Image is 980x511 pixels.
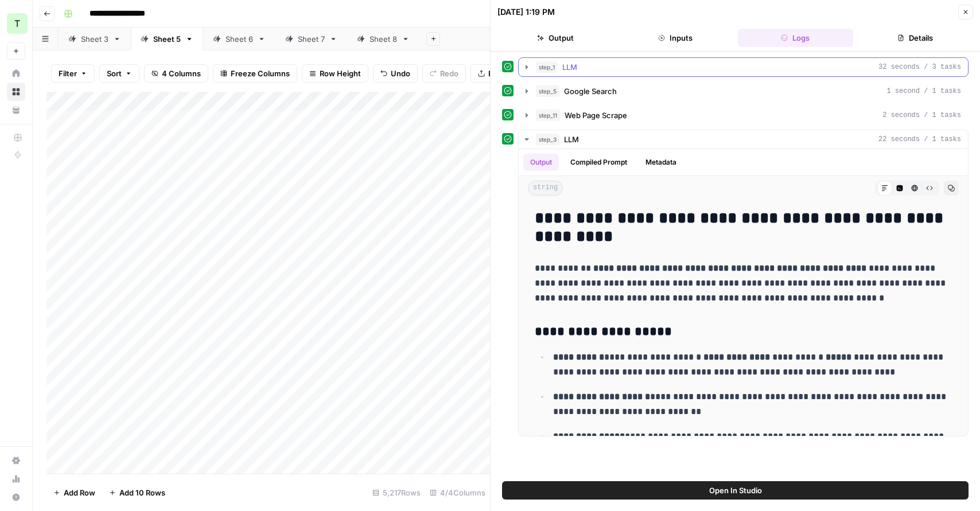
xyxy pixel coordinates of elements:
[562,61,577,73] span: LLM
[203,28,275,50] a: Sheet 6
[7,470,25,488] a: Usage
[536,61,558,73] span: step_1
[617,29,733,47] button: Inputs
[565,110,627,121] span: Web Page Scrape
[51,64,95,83] button: Filter
[59,28,131,50] a: Sheet 3
[59,68,77,79] span: Filter
[422,64,466,83] button: Redo
[298,33,325,45] div: Sheet 7
[497,29,613,47] button: Output
[882,110,961,120] span: 2 seconds / 1 tasks
[536,134,559,145] span: step_3
[225,33,253,45] div: Sheet 6
[519,149,968,436] div: 22 seconds / 1 tasks
[519,58,968,76] button: 32 seconds / 3 tasks
[231,68,290,79] span: Freeze Columns
[536,85,559,97] span: step_5
[878,62,961,72] span: 32 seconds / 3 tasks
[738,29,853,47] button: Logs
[519,130,968,149] button: 22 seconds / 1 tasks
[7,83,25,101] a: Browse
[81,33,108,45] div: Sheet 3
[99,64,139,83] button: Sort
[391,68,410,79] span: Undo
[440,68,458,79] span: Redo
[14,17,20,30] span: T
[7,101,25,119] a: Your Data
[162,68,201,79] span: 4 Columns
[302,64,368,83] button: Row Height
[213,64,297,83] button: Freeze Columns
[502,481,969,500] button: Open In Studio
[563,154,634,171] button: Compiled Prompt
[528,181,563,196] span: string
[131,28,203,50] a: Sheet 5
[107,68,122,79] span: Sort
[536,110,560,121] span: step_11
[153,33,181,45] div: Sheet 5
[858,29,973,47] button: Details
[878,134,961,145] span: 22 seconds / 1 tasks
[564,85,617,97] span: Google Search
[639,154,683,171] button: Metadata
[320,68,361,79] span: Row Height
[46,483,102,502] button: Add Row
[119,487,165,498] span: Add 10 Rows
[7,488,25,506] button: Help + Support
[373,64,418,83] button: Undo
[275,28,347,50] a: Sheet 7
[709,485,762,496] span: Open In Studio
[523,154,559,171] button: Output
[425,483,490,502] div: 4/4 Columns
[347,28,419,50] a: Sheet 8
[7,451,25,470] a: Settings
[7,64,25,83] a: Home
[497,6,555,18] div: [DATE] 1:19 PM
[564,134,579,145] span: LLM
[368,483,425,502] div: 5,217 Rows
[144,64,208,83] button: 4 Columns
[519,82,968,100] button: 1 second / 1 tasks
[64,487,95,498] span: Add Row
[102,483,172,502] button: Add 10 Rows
[470,64,536,83] button: Export CSV
[370,33,397,45] div: Sheet 8
[886,86,961,96] span: 1 second / 1 tasks
[519,106,968,124] button: 2 seconds / 1 tasks
[7,9,25,38] button: Workspace: TY SEO Team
